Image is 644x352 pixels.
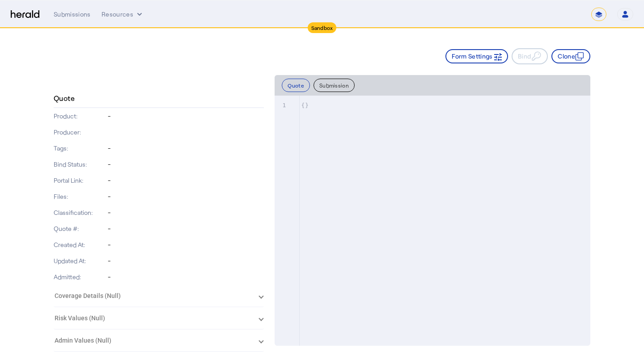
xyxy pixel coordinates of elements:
[54,128,106,137] p: Producer:
[551,49,590,63] button: Clone
[512,48,548,64] button: Bind
[54,176,106,185] p: Portal Link:
[108,176,264,185] p: -
[54,160,106,169] p: Bind Status:
[11,10,39,19] img: Herald Logo
[301,102,309,109] span: {}
[108,160,264,169] p: -
[275,96,590,346] herald-code-block: quote
[54,112,106,121] p: Product:
[108,256,264,265] p: -
[54,224,106,233] p: Quote #:
[54,240,106,249] p: Created At:
[54,256,106,265] p: Updated At:
[54,93,75,104] h4: Quote
[282,79,310,92] button: Quote
[445,49,508,63] button: Form Settings
[54,192,106,201] p: Files:
[108,208,264,217] p: -
[54,208,106,217] p: Classification:
[108,112,264,121] p: -
[275,101,288,110] div: 1
[102,10,144,19] button: Resources dropdown menu
[108,224,264,233] p: -
[108,272,264,281] p: -
[308,22,337,33] div: Sandbox
[54,144,106,153] p: Tags:
[54,10,91,19] div: Submissions
[314,79,355,92] button: Submission
[54,272,106,281] p: Admitted:
[108,240,264,249] p: -
[108,144,264,153] p: -
[108,192,264,201] p: -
